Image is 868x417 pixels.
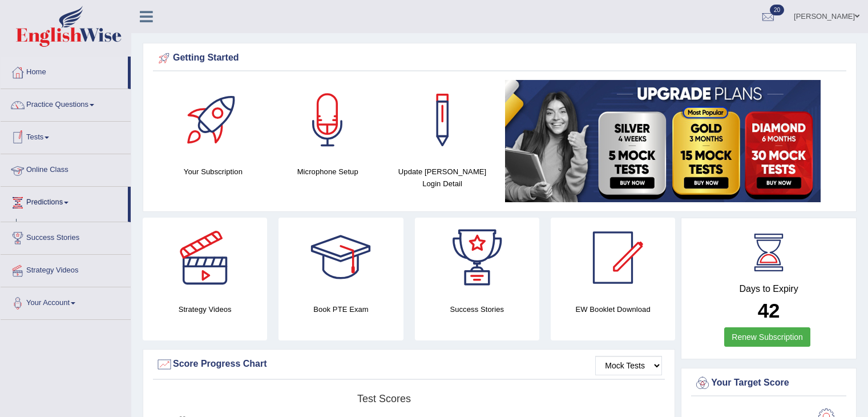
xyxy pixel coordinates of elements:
a: Strategy Videos [1,255,131,283]
h4: EW Booklet Download [551,303,675,315]
a: Your Account [1,287,131,316]
h4: Your Subscription [162,166,265,178]
h4: Microphone Setup [276,166,380,178]
b: 42 [758,299,780,322]
tspan: Test scores [357,393,411,404]
a: Home [1,57,128,85]
h4: Update [PERSON_NAME] Login Detail [391,166,494,190]
a: Predictions [1,187,128,215]
h4: Success Stories [415,303,539,315]
a: Success Stories [1,222,131,251]
div: Your Target Score [694,375,843,392]
a: Latest Predictions [21,219,128,239]
a: Renew Subscription [724,327,810,347]
div: Getting Started [156,50,843,67]
h4: Book PTE Exam [278,303,403,315]
div: Score Progress Chart [156,356,662,373]
a: Online Class [1,154,131,183]
a: Tests [1,122,131,150]
a: Practice Questions [1,89,131,118]
img: small5.jpg [505,80,821,202]
span: 20 [770,5,784,15]
h4: Strategy Videos [143,303,267,315]
h4: Days to Expiry [694,284,843,294]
